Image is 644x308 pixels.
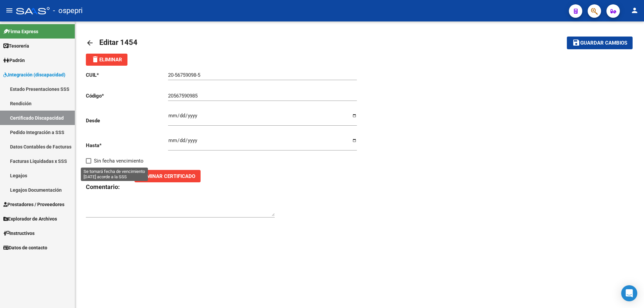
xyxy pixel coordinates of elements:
span: Prestadores / Proveedores [3,201,64,208]
p: CUIL [86,71,168,79]
button: Eliminar [86,54,127,66]
span: Explorador de Archivos [3,215,57,223]
span: Firma Express [3,28,38,35]
span: - ospepri [53,3,83,18]
mat-icon: arrow_back [86,39,94,47]
span: Guardar cambios [580,40,627,46]
span: Instructivos [3,230,35,237]
p: Hasta [86,142,168,149]
mat-icon: save [572,39,580,47]
mat-icon: person [631,6,639,14]
span: Sin fecha vencimiento [94,157,144,165]
mat-icon: delete [91,55,99,63]
mat-icon: menu [5,6,13,14]
span: Integración (discapacidad) [3,71,65,78]
button: Eliminar Certificado [135,170,201,182]
button: Guardar cambios [567,37,633,49]
span: Editar 1454 [99,38,138,47]
span: Padrón [3,57,25,64]
p: Código [86,92,168,100]
strong: Comentario: [86,183,120,190]
p: Desde [86,117,168,124]
span: Tesorería [3,42,29,50]
span: Datos de contacto [3,244,47,251]
span: Eliminar Certificado [140,173,195,179]
a: VER CERTIFICADO [86,173,128,179]
span: Eliminar [91,57,122,63]
div: Open Intercom Messenger [621,285,637,301]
